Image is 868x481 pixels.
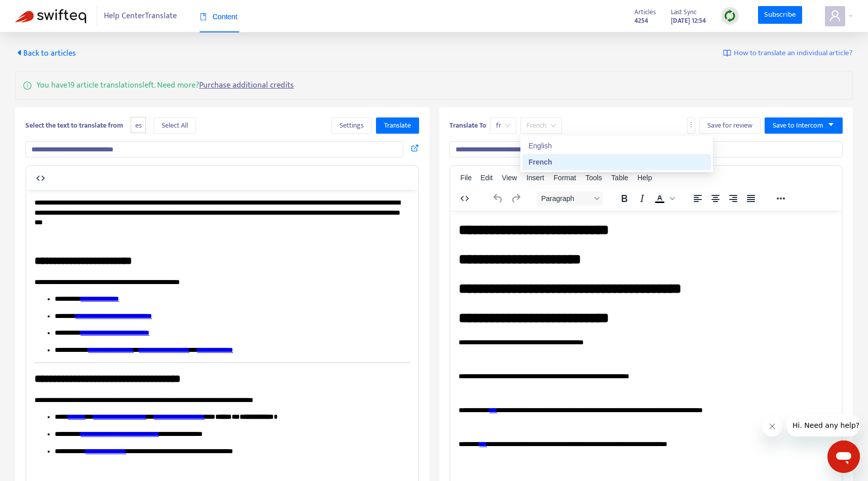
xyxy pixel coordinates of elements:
[725,191,742,206] button: Align right
[537,191,603,206] button: Block Paragraph
[460,174,472,182] span: File
[734,48,853,59] span: How to translate an individual article?
[522,138,711,154] div: English
[637,174,652,182] span: Help
[502,174,517,182] span: View
[651,191,676,206] div: Text color Black
[758,6,803,24] a: Subscribe
[707,120,752,131] span: Save for review
[827,440,860,473] iframe: Button to launch messaging window
[36,79,294,92] p: You have 19 article translations left. Need more?
[742,191,760,206] button: Justify
[829,10,841,22] span: user
[687,117,695,134] button: more
[522,154,711,170] div: French
[480,174,493,182] span: Edit
[762,416,782,436] iframe: Close message
[200,13,238,21] span: Content
[199,78,294,92] a: Purchase additional credits
[772,191,789,206] button: Reveal or hide additional toolbar items
[689,191,706,206] button: Align left
[723,48,853,59] a: How to translate an individual article?
[526,174,544,182] span: Insert
[765,117,843,134] button: Save to Intercomcaret-down
[15,9,86,23] img: Swifteq
[200,13,207,20] span: book
[489,191,507,206] button: Undo
[786,414,860,436] iframe: Message from company
[541,194,591,203] span: Paragraph
[611,174,628,182] span: Table
[507,191,524,206] button: Redo
[554,174,576,182] span: Format
[384,120,411,131] span: Translate
[526,118,556,133] span: French
[496,118,510,133] span: fr
[616,191,633,206] button: Bold
[773,120,823,131] span: Save to Intercom
[23,79,31,90] span: info-circle
[15,47,76,60] span: Back to articles
[154,117,196,134] button: Select All
[707,191,724,206] button: Align center
[827,121,835,128] span: caret-down
[529,140,705,151] div: English
[131,117,146,134] span: es
[699,117,761,134] button: Save for review
[529,156,705,168] div: French
[634,7,656,18] span: Articles
[15,49,23,57] span: caret-left
[331,117,372,134] button: Settings
[339,120,364,131] span: Settings
[724,10,736,22] img: sync.dc5367851b00ba804db3.png
[376,117,419,134] button: Translate
[104,7,177,26] span: Help Center Translate
[634,15,648,26] strong: 4254
[633,191,651,206] button: Italic
[671,15,706,26] strong: [DATE] 12:54
[449,119,486,131] b: Translate To
[162,120,188,131] span: Select All
[585,174,602,182] span: Tools
[688,121,695,128] span: more
[671,7,697,18] span: Last Sync
[723,49,731,57] img: image-link
[25,119,123,131] b: Select the text to translate from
